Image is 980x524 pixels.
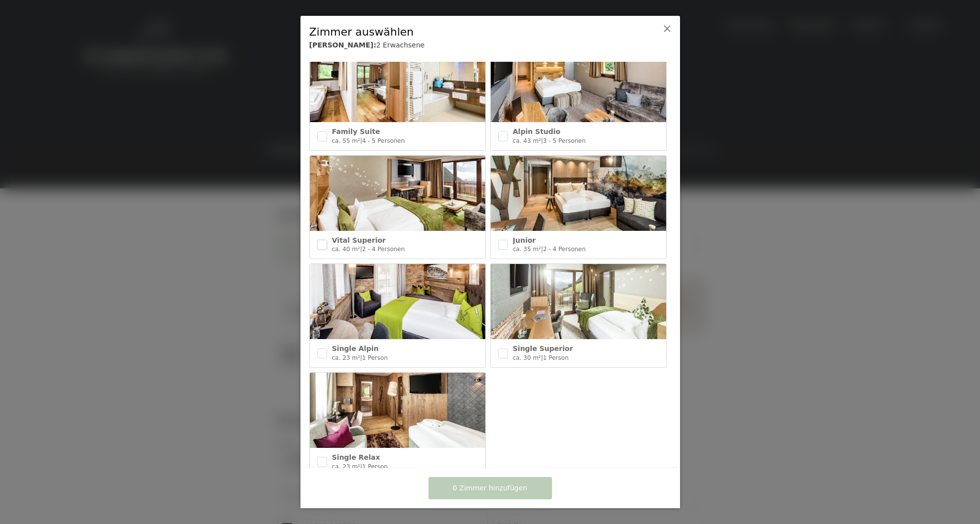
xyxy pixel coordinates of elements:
span: 4 - 5 Personen [362,137,405,144]
span: | [541,354,543,361]
span: ca. 23 m² [332,354,360,361]
span: | [360,137,362,144]
span: ca. 55 m² [332,137,360,144]
span: 2 - 4 Personen [543,246,586,253]
span: | [360,463,362,470]
span: Vital Superior [332,236,386,244]
img: Vital Superior [310,156,485,231]
span: Junior [513,236,536,244]
img: Single Alpin [310,264,485,339]
span: Family Suite [332,128,380,135]
span: ca. 23 m² [332,463,360,470]
span: | [541,137,543,144]
img: Family Suite [310,47,485,122]
div: Zimmer auswählen [309,25,640,40]
span: ca. 35 m² [513,246,541,253]
span: Single Alpin [332,345,379,352]
span: 1 Person [362,463,388,470]
img: Junior [491,156,666,231]
span: Alpin Studio [513,128,560,135]
span: | [360,354,362,361]
span: Single Superior [513,345,573,352]
img: Alpin Studio [491,47,666,122]
span: | [360,246,362,253]
span: 3 - 5 Personen [543,137,586,144]
span: ca. 30 m² [513,354,541,361]
span: 1 Person [362,354,388,361]
img: Single Relax [310,373,485,448]
span: Single Relax [332,453,381,461]
b: [PERSON_NAME]: [309,41,377,49]
img: Single Superior [491,264,666,339]
span: | [541,246,543,253]
span: 2 - 4 Personen [362,246,405,253]
span: 1 Person [543,354,569,361]
span: ca. 40 m² [332,246,360,253]
span: 2 Erwachsene [376,41,425,49]
span: ca. 43 m² [513,137,541,144]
